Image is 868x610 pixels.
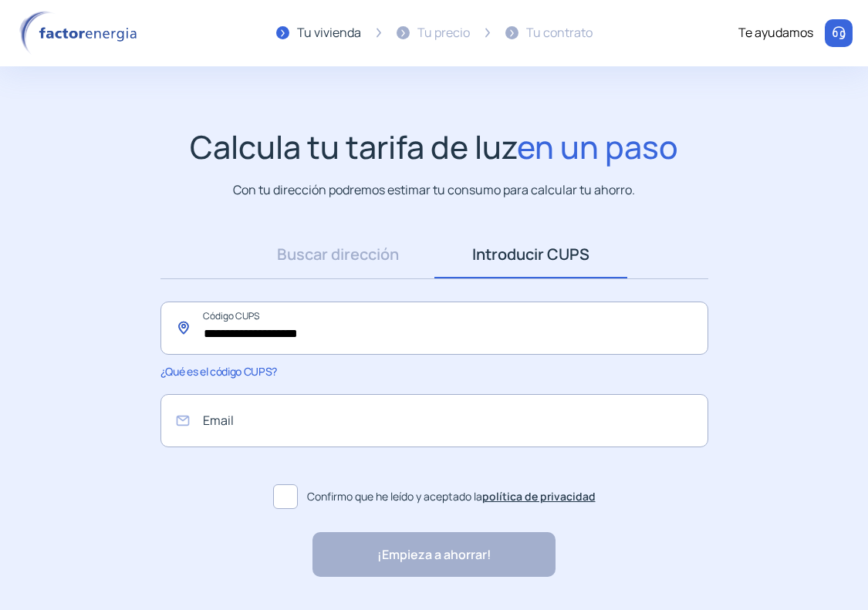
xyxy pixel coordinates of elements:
a: política de privacidad [482,489,596,504]
p: Con tu dirección podremos estimar tu consumo para calcular tu ahorro. [233,180,635,200]
h1: Calcula tu tarifa de luz [190,128,678,166]
span: en un paso [517,125,678,168]
a: Buscar dirección [241,231,434,278]
div: Tu precio [417,23,470,43]
div: Tu vivienda [297,23,361,43]
a: Introducir CUPS [434,231,627,278]
img: logo factor [15,11,147,56]
div: Tu contrato [526,23,593,43]
img: llamar [831,25,846,41]
div: Te ayudamos [738,23,813,43]
span: Confirmo que he leído y aceptado la [307,488,596,505]
span: ¿Qué es el código CUPS? [160,364,277,379]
